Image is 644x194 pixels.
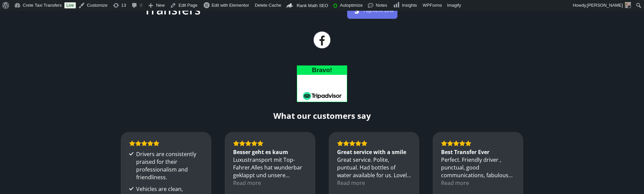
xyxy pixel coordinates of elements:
[441,156,515,179] div: Perfect. Friendly driver , punctual, good communications, fabulous vehicle. Couldn't fault a thin...
[129,140,203,146] div: Rating: 5.0 out of 5
[441,179,469,187] div: Read more
[233,156,307,179] div: Luxustransport mit Top-Fahrer.Alles hat wunderbar geklappt und unsere Erwartungen bei Weitem über...
[364,7,393,13] a: Payment Link
[441,140,515,146] div: Rating: 5.0 out of 5
[233,179,261,187] div: Read more
[587,3,623,8] span: [PERSON_NAME]
[121,110,523,121] div: What our customers say
[297,3,328,8] span: Rank Math SEO
[402,3,417,8] span: Insights
[337,148,411,156] div: Great service with a smile
[233,148,307,156] div: Besser geht es kaum
[212,3,249,8] span: Edit with Elementor
[441,148,515,156] div: Best Transfer Ever
[337,156,411,179] div: Great service. Polite, puntual. Had bottles of water available for us. Lovely Mercedes mini bus a...
[337,179,365,187] div: Read more
[314,32,330,48] a: facebook
[337,140,411,146] div: Rating: 5.0 out of 5
[136,150,203,181] div: Drivers are consistently praised for their professionalism and friendliness.
[64,2,76,8] a: Live
[233,140,307,146] div: Rating: 5.0 out of 5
